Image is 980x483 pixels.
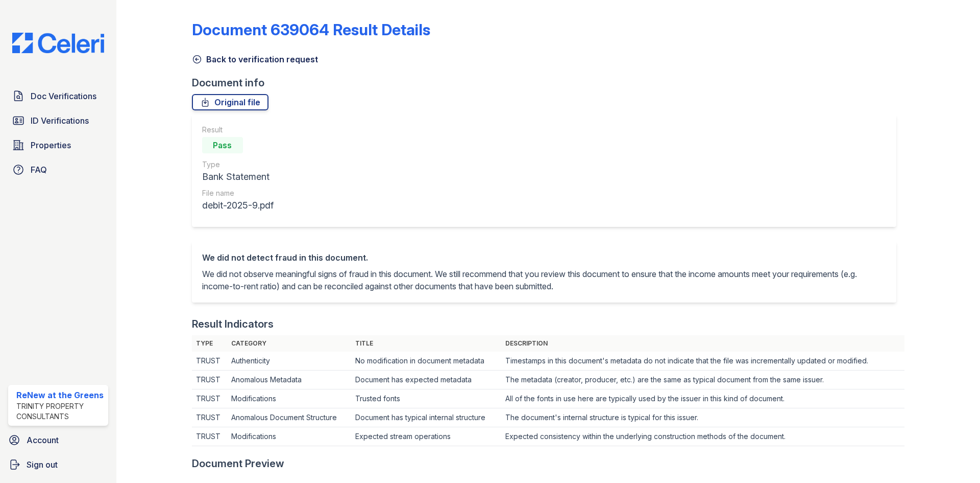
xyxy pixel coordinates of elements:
iframe: chat widget [937,442,970,473]
td: All of the fonts in use here are typically used by the issuer in this kind of document. [501,389,904,408]
td: Authenticity [227,352,351,371]
td: Anomalous Metadata [227,371,351,389]
div: ReNew at the Greens [16,389,104,401]
a: Back to verification request [192,53,318,65]
img: CE_Logo_Blue-a8612792a0a2168367f1c8372b55b34899dd931a85d93a1a3d3e32e68fde9ad4.png [4,33,112,53]
a: Properties [8,135,108,155]
div: File name [202,188,274,198]
div: Document Preview [192,456,284,471]
div: Result Indicators [192,317,274,331]
div: Pass [202,137,243,153]
a: Document 639064 Result Details [192,20,430,39]
div: We did not detect fraud in this document. [202,251,886,264]
div: debit-2025-9.pdf [202,198,274,213]
td: The metadata (creator, producer, etc.) are the same as typical document from the same issuer. [501,371,904,389]
td: TRUST [192,427,228,446]
p: We did not observe meaningful signs of fraud in this document. We still recommend that you review... [202,268,886,292]
a: Original file [192,94,268,110]
th: Title [351,335,501,352]
div: Document info [192,76,904,90]
td: TRUST [192,352,228,371]
td: Trusted fonts [351,389,501,408]
span: ID Verifications [31,114,89,127]
div: Bank Statement [202,170,274,184]
a: ID Verifications [8,110,108,131]
span: Sign out [27,458,58,471]
td: Expected consistency within the underlying construction methods of the document. [501,427,904,446]
a: Doc Verifications [8,86,108,106]
a: FAQ [8,159,108,180]
td: Document has expected metadata [351,371,501,389]
span: Properties [31,139,71,151]
span: Doc Verifications [31,90,96,102]
td: TRUST [192,408,228,427]
td: Anomalous Document Structure [227,408,351,427]
td: Modifications [227,427,351,446]
span: FAQ [31,164,47,176]
div: Trinity Property Consultants [16,401,104,422]
th: Type [192,335,228,352]
td: Timestamps in this document's metadata do not indicate that the file was incrementally updated or... [501,352,904,371]
div: Type [202,159,274,170]
td: Expected stream operations [351,427,501,446]
span: Account [27,434,59,446]
td: TRUST [192,389,228,408]
td: The document's internal structure is typical for this issuer. [501,408,904,427]
th: Description [501,335,904,352]
td: Document has typical internal structure [351,408,501,427]
a: Account [4,430,112,450]
td: No modification in document metadata [351,352,501,371]
th: Category [227,335,351,352]
div: Result [202,125,274,135]
a: Sign out [4,454,112,475]
td: TRUST [192,371,228,389]
td: Modifications [227,389,351,408]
